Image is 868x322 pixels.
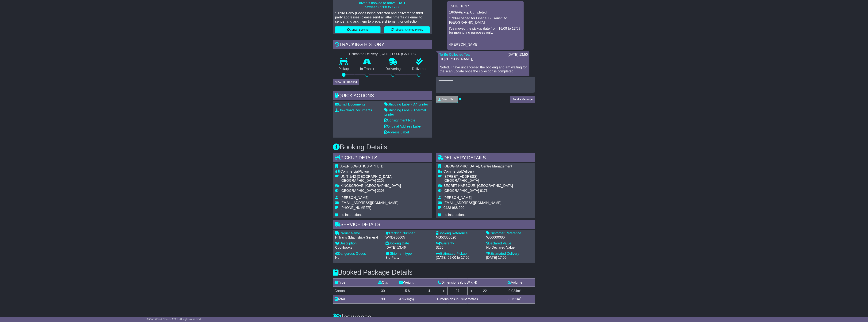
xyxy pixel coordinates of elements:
[333,143,535,151] h3: Booking Details
[333,153,432,163] div: Pickup Details
[333,313,535,321] h3: Insurance
[436,153,535,163] div: Delivery Details
[393,287,420,295] td: 15.8
[340,170,359,173] span: Commercial
[335,252,382,256] div: Dangerous Goods
[486,236,533,240] div: W00000080
[333,91,432,101] div: Quick Actions
[340,206,371,210] span: [PHONE_NUMBER]
[436,241,482,246] div: Warranty
[340,184,401,188] div: KINGSGROVE, [GEOGRAPHIC_DATA]
[444,170,513,174] div: Delivery
[386,241,432,246] div: Booking Date
[384,26,430,33] button: Rebook / Change Pickup
[340,213,363,217] span: no instructions
[444,189,479,193] span: [GEOGRAPHIC_DATA]
[486,246,533,250] div: No Declared Value
[340,201,398,205] span: [EMAIL_ADDRESS][DOMAIN_NAME]
[373,295,393,304] td: 30
[444,206,464,210] span: 0428 988 920
[335,256,340,259] span: No
[495,295,535,304] td: m
[444,196,472,200] span: [PERSON_NAME]
[335,102,365,106] a: Email Documents
[333,52,432,56] div: Estimated Delivery -
[447,287,467,295] td: 27
[444,164,512,168] span: [GEOGRAPHIC_DATA], Centre Management
[384,130,409,134] a: Address Label
[509,289,517,293] span: 0.024
[444,175,513,179] div: [STREET_ADDRESS]
[436,246,482,250] div: $250
[436,256,482,260] div: [DATE] 09:00 to 17:00
[340,170,401,174] div: Pickup
[444,213,466,217] span: no instructions
[468,287,475,295] td: x
[420,278,495,287] td: Dimensions (L x W x H)
[386,231,432,236] div: Tracking Number
[480,189,488,193] span: 6173
[380,52,416,56] div: [DATE] 17:00 (GMT +8)
[333,220,535,230] div: Service Details
[436,231,482,236] div: Booking Reference
[439,53,473,56] a: To Be Collected Team
[333,295,373,304] td: Total
[333,40,432,50] div: Tracking history
[444,170,462,173] span: Commercial
[486,256,533,260] div: [DATE] 17:00
[386,246,432,250] div: [DATE] 13:46
[386,236,432,240] div: WRD700005
[475,287,495,295] td: 22
[384,125,421,128] a: Original Address Label
[508,53,528,57] div: [DATE] 13:50
[449,27,522,35] p: I've moved the pickup date from 16/09 to 17/09 for monitoring purposes only.
[340,179,401,183] div: [GEOGRAPHIC_DATA] 2208
[436,252,482,256] div: Estimated Pickup
[449,16,522,25] p: 17/09-Loaded for Linehaul - Transit to [GEOGRAPHIC_DATA]
[393,295,420,304] td: kilo(s)
[486,231,533,236] div: Customer Reference
[386,256,399,259] span: 3rd Party
[495,287,535,295] td: m
[340,196,369,200] span: [PERSON_NAME]
[377,189,385,193] span: 2208
[333,67,355,71] p: Pickup
[406,67,432,71] p: Delivered
[373,287,393,295] td: 30
[520,297,521,300] sup: 3
[335,231,382,236] div: Carrier Name
[380,67,406,71] p: Delivering
[444,184,513,188] div: SECRET HARBOUR, [GEOGRAPHIC_DATA]
[440,57,528,86] p: Hi [PERSON_NAME], Noted, I have uncancelled the booking and am waiting for the scan update once t...
[335,1,430,9] p: Driver is booked to arrive [DATE] between 09:00 to 17:00
[333,269,535,276] h3: Booked Package Details
[333,278,373,287] td: Type
[520,289,521,291] sup: 3
[335,241,382,246] div: Description
[340,164,383,168] span: AFER LOGISTICS PTY LTD
[147,318,202,321] span: © One World Courier 2025. All rights reserved.
[449,10,522,15] p: 16/09-Pickup Completed
[373,278,393,287] td: Qty.
[384,102,428,106] a: Shipping Label - A4 printer
[335,11,430,24] p: * Third Party (Goods being collected and delivered to third party addresses) please send all atta...
[386,252,432,256] div: Shipment type
[335,246,382,250] div: Cookbooks
[510,96,535,103] button: Send a Message
[495,278,535,287] td: Volume
[449,4,522,9] div: [DATE] 10:37
[420,295,495,304] td: Dimensions in Centimetres
[335,236,382,240] div: HiTrans (Machship) General
[440,287,447,295] td: x
[420,287,440,295] td: 41
[335,26,381,33] button: Cancel Booking
[335,108,372,112] a: Download Documents
[449,43,522,47] p: -[PERSON_NAME]
[333,79,359,85] button: View Full Tracking
[333,287,373,295] td: Carton
[399,297,405,301] span: 474
[444,201,501,205] span: [EMAIL_ADDRESS][DOMAIN_NAME]
[509,297,517,301] span: 0.731
[436,236,482,240] div: MS53850020
[393,278,420,287] td: Weight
